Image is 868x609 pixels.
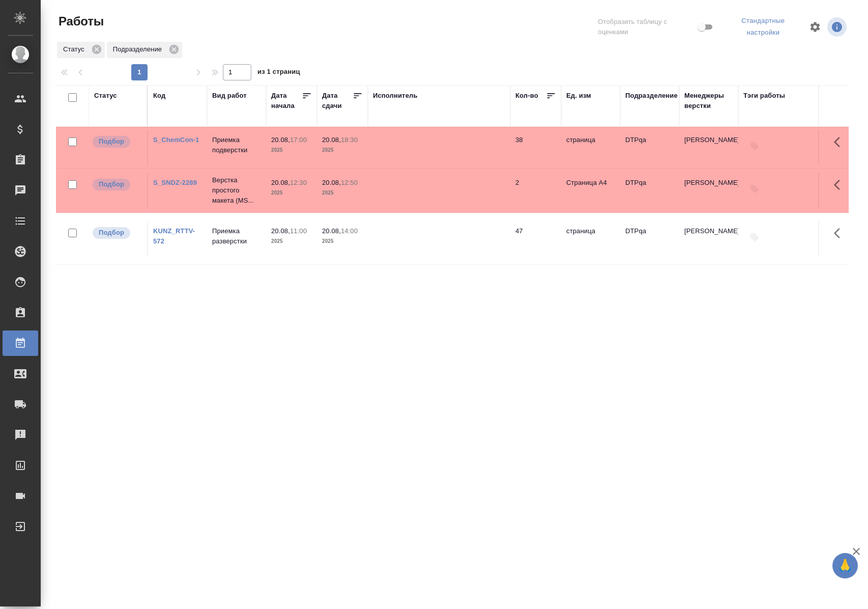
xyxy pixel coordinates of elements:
a: S_SNDZ-2289 [153,179,197,186]
p: 17:00 [290,136,307,144]
p: Подразделение [113,44,165,54]
button: Здесь прячутся важные кнопки [828,221,852,245]
p: Приемка разверстки [212,226,261,246]
td: 2 [510,173,561,208]
p: 12:30 [290,179,307,186]
span: Работы [56,13,104,30]
button: Здесь прячутся важные кнопки [828,173,852,197]
div: Дата сдачи [322,91,353,111]
p: 20.08, [271,227,290,235]
td: DTPqa [620,130,679,165]
td: 47 [510,221,561,257]
p: Подбор [99,228,124,238]
div: split button [724,13,803,41]
p: [PERSON_NAME] [684,135,733,145]
div: Можно подбирать исполнителей [92,135,142,149]
td: страница [561,130,620,165]
div: Подразделение [107,42,182,58]
div: Код [153,91,165,101]
p: 12:50 [341,179,358,186]
p: Подбор [99,179,124,189]
button: Добавить тэги [743,226,766,248]
span: Настроить таблицу [803,15,827,39]
button: 🙏 [832,553,858,578]
p: 20.08, [322,227,341,235]
a: KUNZ_RTTV-572 [153,227,195,245]
p: Статус [63,44,88,54]
button: Добавить тэги [743,178,766,200]
p: 20.08, [322,179,341,186]
td: DTPqa [620,173,679,208]
td: DTPqa [620,221,679,257]
p: 2025 [322,236,363,246]
div: Дата начала [271,91,302,111]
div: Кол-во [515,91,538,101]
div: Статус [94,91,117,101]
p: 20.08, [271,136,290,144]
p: 11:00 [290,227,307,235]
span: Посмотреть информацию [827,17,849,37]
p: 14:00 [341,227,358,235]
div: Ед. изм [566,91,591,101]
p: 20.08, [322,136,341,144]
p: Приемка подверстки [212,135,261,155]
td: Страница А4 [561,173,620,208]
div: Менеджеры верстки [684,91,733,111]
td: 38 [510,130,561,165]
div: Вид работ [212,91,247,101]
span: Отобразить таблицу с оценками [598,17,695,37]
p: 2025 [271,145,312,155]
p: [PERSON_NAME] [684,226,733,236]
div: Исполнитель [373,91,418,101]
div: Можно подбирать исполнителей [92,226,142,240]
div: Подразделение [625,91,678,101]
p: 2025 [322,188,363,198]
span: из 1 страниц [257,66,300,80]
button: Здесь прячутся важные кнопки [828,130,852,154]
button: Добавить тэги [743,135,766,157]
div: Тэги работы [743,91,785,101]
div: Можно подбирать исполнителей [92,178,142,191]
td: страница [561,221,620,257]
p: 2025 [271,236,312,246]
a: S_ChemCon-1 [153,136,199,144]
div: Статус [57,42,105,58]
span: 🙏 [836,555,854,576]
p: 2025 [271,188,312,198]
p: Подбор [99,136,124,147]
p: Верстка простого макета (MS... [212,175,261,206]
p: 20.08, [271,179,290,186]
p: 2025 [322,145,363,155]
p: 18:30 [341,136,358,144]
p: [PERSON_NAME] [684,178,733,188]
